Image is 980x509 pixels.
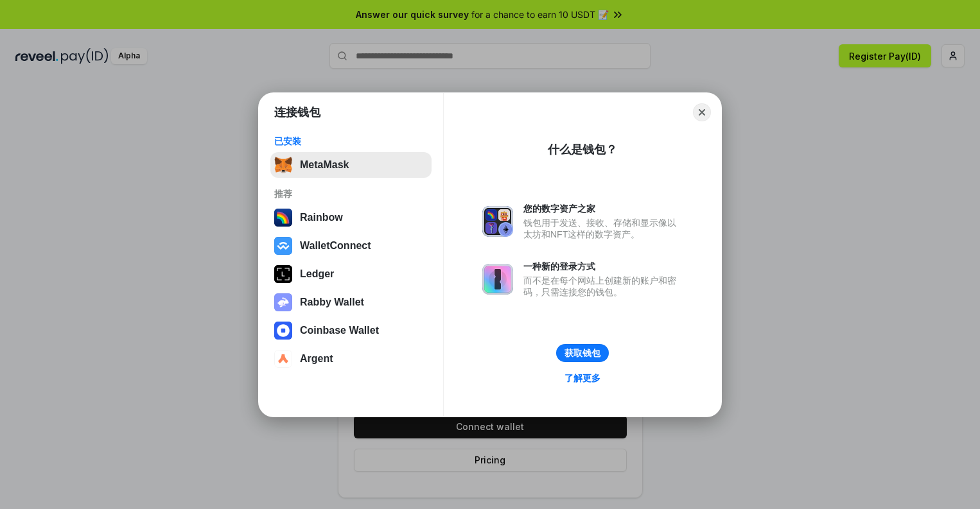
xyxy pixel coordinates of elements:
div: Coinbase Wallet [300,325,379,336]
div: 什么是钱包？ [548,142,617,157]
div: 已安装 [274,135,428,147]
div: 了解更多 [564,372,600,384]
img: svg+xml,%3Csvg%20width%3D%2228%22%20height%3D%2228%22%20viewBox%3D%220%200%2028%2028%22%20fill%3D... [274,237,292,255]
button: Rabby Wallet [270,289,432,315]
h1: 连接钱包 [274,105,320,120]
img: svg+xml,%3Csvg%20width%3D%2228%22%20height%3D%2228%22%20viewBox%3D%220%200%2028%2028%22%20fill%3D... [274,350,292,368]
button: Ledger [270,261,432,287]
div: 一种新的登录方式 [523,261,683,272]
div: 钱包用于发送、接收、存储和显示像以太坊和NFT这样的数字资产。 [523,217,683,240]
button: Rainbow [270,205,432,230]
div: Rainbow [300,212,343,223]
button: Argent [270,346,432,372]
div: WalletConnect [300,240,371,252]
div: Ledger [300,268,334,280]
img: svg+xml,%3Csvg%20xmlns%3D%22http%3A%2F%2Fwww.w3.org%2F2000%2Fsvg%22%20fill%3D%22none%22%20viewBox... [274,293,292,311]
div: 推荐 [274,188,428,200]
div: Argent [300,353,333,365]
img: svg+xml,%3Csvg%20xmlns%3D%22http%3A%2F%2Fwww.w3.org%2F2000%2Fsvg%22%20fill%3D%22none%22%20viewBox... [482,264,513,295]
div: MetaMask [300,159,349,171]
img: svg+xml,%3Csvg%20width%3D%2228%22%20height%3D%2228%22%20viewBox%3D%220%200%2028%2028%22%20fill%3D... [274,322,292,340]
button: Close [693,103,711,121]
button: 获取钱包 [556,344,609,362]
div: 您的数字资产之家 [523,203,683,214]
button: MetaMask [270,152,432,178]
img: svg+xml,%3Csvg%20fill%3D%22none%22%20height%3D%2233%22%20viewBox%3D%220%200%2035%2033%22%20width%... [274,156,292,174]
div: Rabby Wallet [300,297,364,308]
img: svg+xml,%3Csvg%20xmlns%3D%22http%3A%2F%2Fwww.w3.org%2F2000%2Fsvg%22%20width%3D%2228%22%20height%3... [274,265,292,283]
img: svg+xml,%3Csvg%20xmlns%3D%22http%3A%2F%2Fwww.w3.org%2F2000%2Fsvg%22%20fill%3D%22none%22%20viewBox... [482,206,513,237]
div: 而不是在每个网站上创建新的账户和密码，只需连接您的钱包。 [523,275,683,298]
img: svg+xml,%3Csvg%20width%3D%22120%22%20height%3D%22120%22%20viewBox%3D%220%200%20120%20120%22%20fil... [274,209,292,227]
a: 了解更多 [557,370,608,386]
button: Coinbase Wallet [270,318,432,343]
div: 获取钱包 [564,347,600,359]
button: WalletConnect [270,233,432,259]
